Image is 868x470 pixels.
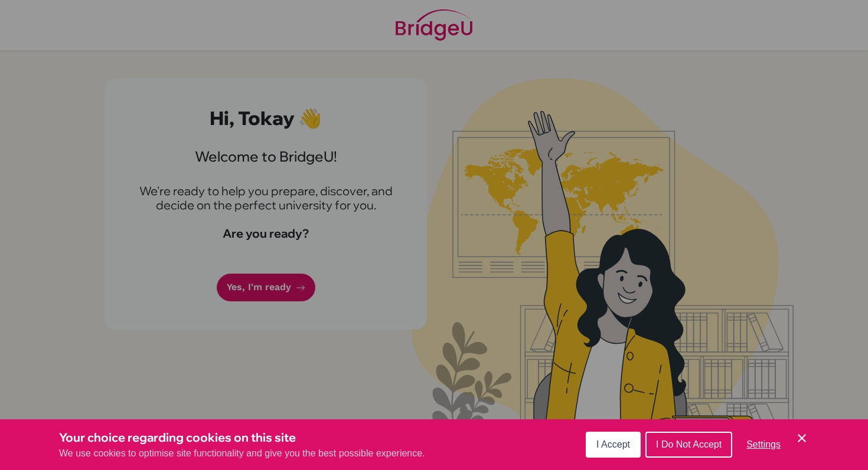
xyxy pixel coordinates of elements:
[59,446,425,461] p: We use cookies to optimise site functionality and give you the best possible experience.
[795,431,809,445] button: Save and close
[59,429,425,446] h3: Your choice regarding cookies on this site
[645,432,732,458] button: I Do Not Accept
[737,433,790,456] button: Settings
[596,439,630,449] span: I Accept
[746,439,781,449] span: Settings
[586,432,641,458] button: I Accept
[656,439,722,449] span: I Do Not Accept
